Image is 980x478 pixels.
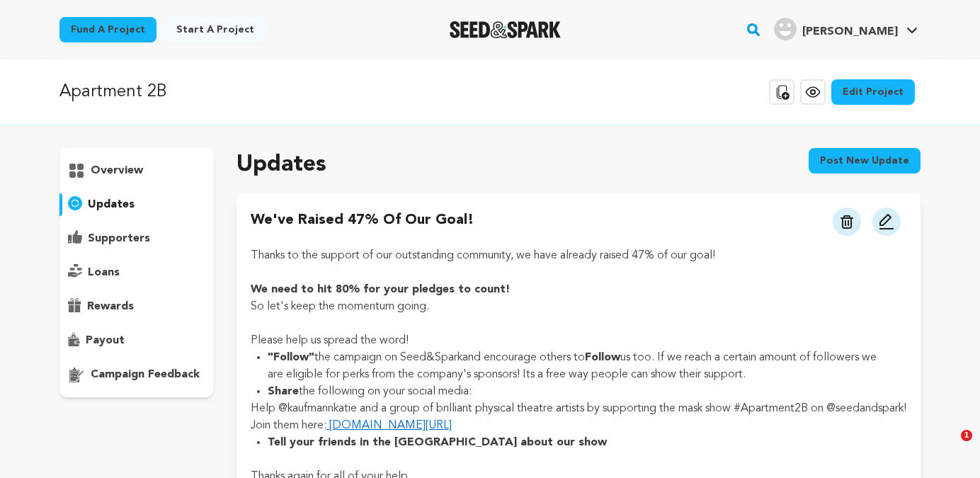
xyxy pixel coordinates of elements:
a: Katie K.'s Profile [771,15,921,40]
span: 1 [961,430,972,441]
strong: Tell your friends in the [GEOGRAPHIC_DATA] about our show [268,437,607,448]
p: rewards [87,298,134,315]
strong: Share [268,386,299,397]
strong: Follow [585,352,620,363]
a: "Follow"the campaign on Seed&Spark [268,352,462,363]
li: and encourage others to us too. If we reach a certain amount of followers we are eligible for per... [268,349,889,383]
button: overview [59,159,214,182]
p: supporters [88,230,150,247]
h4: We've raised 47% of our goal! [251,210,474,236]
button: campaign feedback [59,363,214,386]
button: Post new update [809,148,921,173]
img: pencil.svg [878,213,895,230]
strong: "Follow" [268,352,314,363]
p: So let's keep the momentum going. [251,298,906,315]
button: loans [59,261,214,284]
a: Start a project [165,17,266,42]
p: Apartment 2B [59,79,166,105]
li: the following on your social media: [268,383,889,400]
a: [DOMAIN_NAME][URL] [329,420,452,431]
button: rewards [59,295,214,318]
div: Katie K.'s Profile [774,18,898,40]
button: supporters [59,227,214,250]
h2: Updates [237,148,326,182]
p: Help @kaufmannkatie and a group of brilliant physical theatre artists by supporting the mask show... [251,400,906,434]
p: payout [86,332,125,349]
button: updates [59,193,214,216]
p: campaign feedback [91,366,200,383]
p: updates [88,196,135,213]
span: Katie K.'s Profile [771,15,921,45]
p: overview [91,162,143,179]
img: trash.svg [841,215,853,229]
a: Fund a project [59,17,156,42]
a: Seed&Spark Homepage [450,21,561,38]
img: Seed&Spark Logo Dark Mode [450,21,561,38]
p: loans [88,264,120,281]
iframe: Intercom live chat [932,430,966,464]
span: [PERSON_NAME] [802,26,898,38]
img: user.png [774,18,797,40]
p: Please help us spread the word! [251,332,906,349]
a: Edit Project [831,79,915,105]
p: Thanks to the support of our outstanding community, we have already raised 47% of our goal! [251,247,906,264]
strong: We need to hit 80% for your pledges to count! [251,284,510,295]
button: payout [59,329,214,352]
